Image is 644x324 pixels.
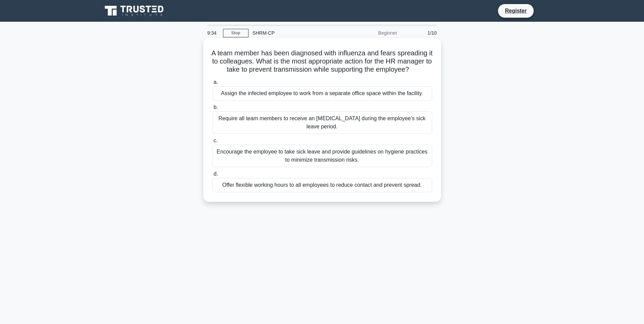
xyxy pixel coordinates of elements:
[203,26,223,40] div: 9:34
[212,145,432,167] div: Encourage the employee to take sick leave and provide guidelines on hygiene practices to minimize...
[214,104,218,110] span: b.
[342,26,401,40] div: Beginner
[211,49,433,74] h5: A team member has been diagnosed with influenza and fears spreading it to colleagues. What is the...
[214,171,218,177] span: d.
[223,29,249,37] a: Stop
[214,138,218,143] span: c.
[212,111,432,134] div: Require all team members to receive an [MEDICAL_DATA] during the employee’s sick leave period.
[501,6,531,15] a: Register
[214,79,218,85] span: a.
[212,178,432,192] div: Offer flexible working hours to all employees to reduce contact and prevent spread.
[212,86,432,101] div: Assign the infected employee to work from a separate office space within the facility.
[249,26,342,40] div: SHRM-CP
[401,26,441,40] div: 1/10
